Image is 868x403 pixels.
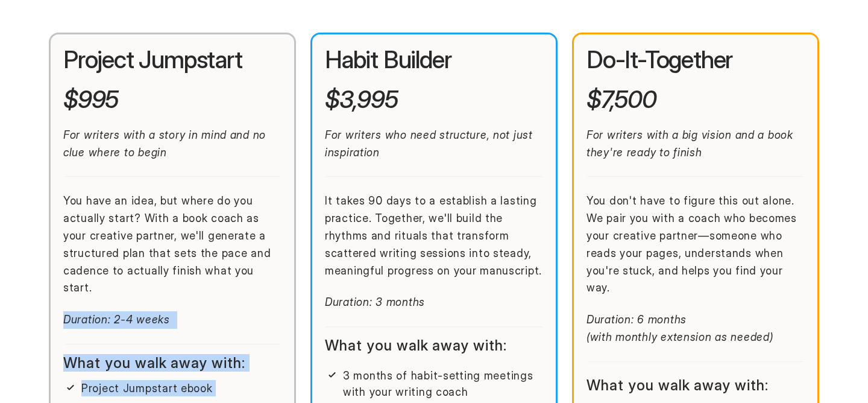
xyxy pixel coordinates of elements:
em: For writers who need structure, not just inspiration [325,129,536,159]
h2: Project Jumpstart [63,47,281,72]
p: Project Jumpstart ebook [81,380,281,396]
p: You have an idea, but where do you actually start? With a book coach as your creative partner, we... [63,192,281,297]
h2: What you walk away with: [325,338,543,353]
em: Duration: 6 months (with monthly extension as needed) [587,313,773,343]
p: You don't have to figure this out alone. We pair you with a coach who becomes your creative partn... [587,192,805,297]
p: 3 months of habit-setting meetings with your writing coach [343,367,543,400]
h2: Habit Builder [325,47,543,72]
em: $995 [63,84,118,114]
em: For writers with a big vision and a book they're ready to finish [587,129,797,159]
h2: What you walk away with: [63,355,281,370]
h2: Do-It-Together [587,47,805,72]
em: $7,500 [587,84,656,114]
em: Duration: 2-4 weeks [63,313,170,326]
em: For writers with a story in mind and no clue where to begin [63,129,269,159]
em: Duration: 3 months [325,296,425,308]
p: It takes 90 days to a establish a lasting practice. Together, we'll build the rhythms and rituals... [325,192,543,279]
em: $3,995 [325,84,398,114]
h2: What you walk away with: [587,378,805,393]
